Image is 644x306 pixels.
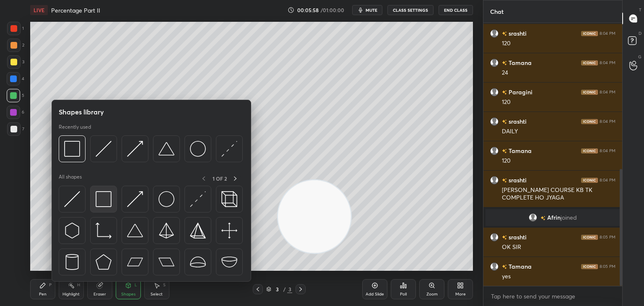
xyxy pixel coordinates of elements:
[163,283,166,287] div: S
[64,254,80,270] img: svg+xml;charset=utf-8,%3Csvg%20xmlns%3D%22http%3A%2F%2Fwww.w3.org%2F2000%2Fsvg%22%20width%3D%2228...
[490,117,499,126] img: default.png
[639,7,641,13] p: T
[502,98,615,106] div: 120
[507,88,532,96] h6: Paragini
[96,223,112,239] img: svg+xml;charset=utf-8,%3Csvg%20xmlns%3D%22http%3A%2F%2Fwww.w3.org%2F2000%2Fsvg%22%20width%3D%2233...
[51,6,100,14] h4: Percentage Part II
[121,292,135,296] div: Shapes
[502,61,507,65] img: no-rating-badge.077c3623.svg
[426,292,438,296] div: Zoom
[600,119,615,124] div: 8:04 PM
[490,176,499,184] img: default.png
[59,107,104,117] h5: Shapes library
[547,214,561,221] span: Afrin
[221,141,237,157] img: svg+xml;charset=utf-8,%3Csvg%20xmlns%3D%22http%3A%2F%2Fwww.w3.org%2F2000%2Fsvg%22%20width%3D%2230...
[540,216,545,220] img: no-rating-badge.077c3623.svg
[502,149,507,153] img: no-rating-badge.077c3623.svg
[502,265,507,269] img: no-rating-badge.077c3623.svg
[639,30,641,36] p: D
[190,254,206,270] img: svg+xml;charset=utf-8,%3Csvg%20xmlns%3D%22http%3A%2F%2Fwww.w3.org%2F2000%2Fsvg%22%20width%3D%2238...
[283,287,286,292] div: /
[490,59,499,67] img: default.png
[7,39,24,52] div: 2
[507,58,532,67] h6: Tamana
[502,119,507,124] img: no-rating-badge.077c3623.svg
[490,29,499,38] img: default.png
[221,223,237,239] img: svg+xml;charset=utf-8,%3Csvg%20xmlns%3D%22http%3A%2F%2Fwww.w3.org%2F2000%2Fsvg%22%20width%3D%2240...
[502,90,507,95] img: no-rating-badge.077c3623.svg
[600,60,615,65] div: 8:04 PM
[581,264,598,269] img: iconic-dark.1390631f.png
[127,254,143,270] img: svg+xml;charset=utf-8,%3Csvg%20xmlns%3D%22http%3A%2F%2Fwww.w3.org%2F2000%2Fsvg%22%20width%3D%2244...
[7,55,24,69] div: 3
[490,233,499,241] img: default.png
[39,292,47,296] div: Pen
[96,141,112,157] img: svg+xml;charset=utf-8,%3Csvg%20xmlns%3D%22http%3A%2F%2Fwww.w3.org%2F2000%2Fsvg%22%20width%3D%2230...
[352,5,382,15] button: mute
[77,283,80,287] div: H
[507,262,532,271] h6: Tamana
[64,223,80,239] img: svg+xml;charset=utf-8,%3Csvg%20xmlns%3D%22http%3A%2F%2Fwww.w3.org%2F2000%2Fsvg%22%20width%3D%2230...
[273,287,281,292] div: 3
[96,191,112,207] img: svg+xml;charset=utf-8,%3Csvg%20xmlns%3D%22http%3A%2F%2Fwww.w3.org%2F2000%2Fsvg%22%20width%3D%2234...
[190,191,206,207] img: svg+xml;charset=utf-8,%3Csvg%20xmlns%3D%22http%3A%2F%2Fwww.w3.org%2F2000%2Fsvg%22%20width%3D%2230...
[490,262,499,271] img: default.png
[59,174,82,184] p: All shapes
[439,5,473,15] button: End Class
[158,254,174,270] img: svg+xml;charset=utf-8,%3Csvg%20xmlns%3D%22http%3A%2F%2Fwww.w3.org%2F2000%2Fsvg%22%20width%3D%2244...
[221,254,237,270] img: svg+xml;charset=utf-8,%3Csvg%20xmlns%3D%22http%3A%2F%2Fwww.w3.org%2F2000%2Fsvg%22%20width%3D%2238...
[64,191,80,207] img: svg+xml;charset=utf-8,%3Csvg%20xmlns%3D%22http%3A%2F%2Fwww.w3.org%2F2000%2Fsvg%22%20width%3D%2230...
[483,23,622,286] div: grid
[502,31,507,36] img: no-rating-badge.077c3623.svg
[600,235,615,240] div: 8:05 PM
[30,5,48,15] div: LIVE
[502,186,615,202] div: [PERSON_NAME] COURSE KB TK COMPLETE HO JYAGA
[581,148,598,153] img: iconic-dark.1390631f.png
[64,141,80,157] img: svg+xml;charset=utf-8,%3Csvg%20xmlns%3D%22http%3A%2F%2Fwww.w3.org%2F2000%2Fsvg%22%20width%3D%2234...
[158,191,174,207] img: svg+xml;charset=utf-8,%3Csvg%20xmlns%3D%22http%3A%2F%2Fwww.w3.org%2F2000%2Fsvg%22%20width%3D%2236...
[581,90,598,95] img: iconic-dark.1390631f.png
[158,141,174,157] img: svg+xml;charset=utf-8,%3Csvg%20xmlns%3D%22http%3A%2F%2Fwww.w3.org%2F2000%2Fsvg%22%20width%3D%2238...
[287,285,292,293] div: 3
[7,72,24,86] div: 4
[502,178,507,183] img: no-rating-badge.077c3623.svg
[502,243,615,252] div: OK SIR
[455,292,466,296] div: More
[507,117,527,126] h6: srashti
[158,223,174,239] img: svg+xml;charset=utf-8,%3Csvg%20xmlns%3D%22http%3A%2F%2Fwww.w3.org%2F2000%2Fsvg%22%20width%3D%2234...
[96,254,112,270] img: svg+xml;charset=utf-8,%3Csvg%20xmlns%3D%22http%3A%2F%2Fwww.w3.org%2F2000%2Fsvg%22%20width%3D%2234...
[561,214,577,221] span: joined
[366,292,384,296] div: Add Slide
[151,292,163,296] div: Select
[400,292,407,296] div: Poll
[7,89,24,102] div: 5
[502,157,615,165] div: 120
[7,122,24,136] div: 7
[600,90,615,95] div: 8:04 PM
[507,176,527,184] h6: srashti
[59,124,91,130] p: Recently used
[49,283,52,287] div: P
[507,146,532,155] h6: Tamana
[600,264,615,269] div: 8:05 PM
[127,223,143,239] img: svg+xml;charset=utf-8,%3Csvg%20xmlns%3D%22http%3A%2F%2Fwww.w3.org%2F2000%2Fsvg%22%20width%3D%2238...
[190,141,206,157] img: svg+xml;charset=utf-8,%3Csvg%20xmlns%3D%22http%3A%2F%2Fwww.w3.org%2F2000%2Fsvg%22%20width%3D%2236...
[507,233,527,241] h6: srashti
[7,22,24,35] div: 1
[502,39,615,48] div: 120
[600,148,615,153] div: 8:04 PM
[502,235,507,240] img: no-rating-badge.077c3623.svg
[62,292,80,296] div: Highlight
[581,178,598,183] img: iconic-dark.1390631f.png
[190,223,206,239] img: svg+xml;charset=utf-8,%3Csvg%20xmlns%3D%22http%3A%2F%2Fwww.w3.org%2F2000%2Fsvg%22%20width%3D%2234...
[135,283,137,287] div: L
[502,69,615,77] div: 24
[366,7,377,13] span: mute
[581,31,598,36] img: iconic-dark.1390631f.png
[127,141,143,157] img: svg+xml;charset=utf-8,%3Csvg%20xmlns%3D%22http%3A%2F%2Fwww.w3.org%2F2000%2Fsvg%22%20width%3D%2230...
[581,60,598,65] img: iconic-dark.1390631f.png
[638,54,641,60] p: G
[490,88,499,96] img: default.png
[600,31,615,36] div: 8:04 PM
[127,191,143,207] img: svg+xml;charset=utf-8,%3Csvg%20xmlns%3D%22http%3A%2F%2Fwww.w3.org%2F2000%2Fsvg%22%20width%3D%2230...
